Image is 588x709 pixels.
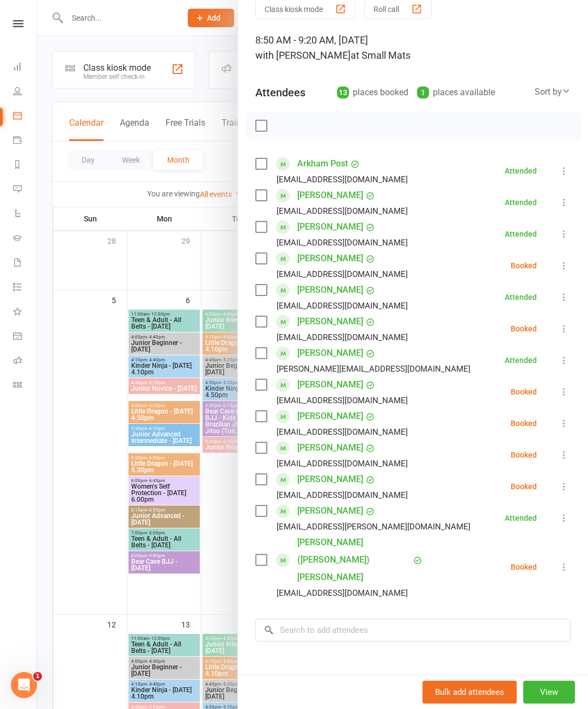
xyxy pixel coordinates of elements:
[277,520,470,534] div: [EMAIL_ADDRESS][PERSON_NAME][DOMAIN_NAME]
[277,393,408,408] div: [EMAIL_ADDRESS][DOMAIN_NAME]
[277,267,408,281] div: [EMAIL_ADDRESS][DOMAIN_NAME]
[417,85,495,100] div: places available
[505,514,537,522] div: Attended
[13,349,38,374] a: Roll call kiosk mode
[277,488,408,502] div: [EMAIL_ADDRESS][DOMAIN_NAME]
[13,104,38,129] a: Calendar
[277,204,408,218] div: [EMAIL_ADDRESS][DOMAIN_NAME]
[297,534,411,586] a: [PERSON_NAME] ([PERSON_NAME]) [PERSON_NAME]
[277,362,470,376] div: [PERSON_NAME][EMAIL_ADDRESS][DOMAIN_NAME]
[297,187,363,204] a: [PERSON_NAME]
[13,153,38,178] a: Reports
[422,681,517,704] button: Bulk add attendees
[297,439,363,457] a: [PERSON_NAME]
[505,199,537,206] div: Attended
[13,325,38,349] a: General attendance kiosk mode
[255,619,571,642] input: Search to add attendees
[277,330,408,344] div: [EMAIL_ADDRESS][DOMAIN_NAME]
[505,230,537,238] div: Attended
[277,299,408,313] div: [EMAIL_ADDRESS][DOMAIN_NAME]
[13,80,38,104] a: People
[535,85,571,99] div: Sort by
[255,33,571,63] div: 8:50 AM - 9:20 AM, [DATE]
[297,155,348,172] a: Arkham Post
[13,374,38,398] a: Class kiosk mode
[277,172,408,187] div: [EMAIL_ADDRESS][DOMAIN_NAME]
[277,586,408,600] div: [EMAIL_ADDRESS][DOMAIN_NAME]
[505,167,537,175] div: Attended
[255,50,351,61] span: with [PERSON_NAME]
[13,129,38,153] a: Payments
[505,293,537,301] div: Attended
[13,300,38,325] a: What's New
[511,325,537,332] div: Booked
[297,313,363,330] a: [PERSON_NAME]
[277,457,408,471] div: [EMAIL_ADDRESS][DOMAIN_NAME]
[351,50,411,61] span: at Small Mats
[297,250,363,267] a: [PERSON_NAME]
[511,388,537,396] div: Booked
[255,85,305,100] div: Attendees
[297,502,363,520] a: [PERSON_NAME]
[297,281,363,299] a: [PERSON_NAME]
[277,236,408,250] div: [EMAIL_ADDRESS][DOMAIN_NAME]
[297,376,363,393] a: [PERSON_NAME]
[511,262,537,269] div: Booked
[511,483,537,490] div: Booked
[277,425,408,439] div: [EMAIL_ADDRESS][DOMAIN_NAME]
[523,681,575,704] button: View
[13,56,38,80] a: Dashboard
[297,344,363,362] a: [PERSON_NAME]
[337,85,408,100] div: places booked
[297,408,363,425] a: [PERSON_NAME]
[511,451,537,459] div: Booked
[337,87,349,98] div: 13
[417,87,429,98] div: 1
[255,671,284,686] div: Notes
[511,420,537,427] div: Booked
[297,471,363,488] a: [PERSON_NAME]
[33,672,42,681] span: 1
[505,356,537,364] div: Attended
[511,563,537,571] div: Booked
[297,218,363,236] a: [PERSON_NAME]
[11,672,37,698] iframe: Intercom live chat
